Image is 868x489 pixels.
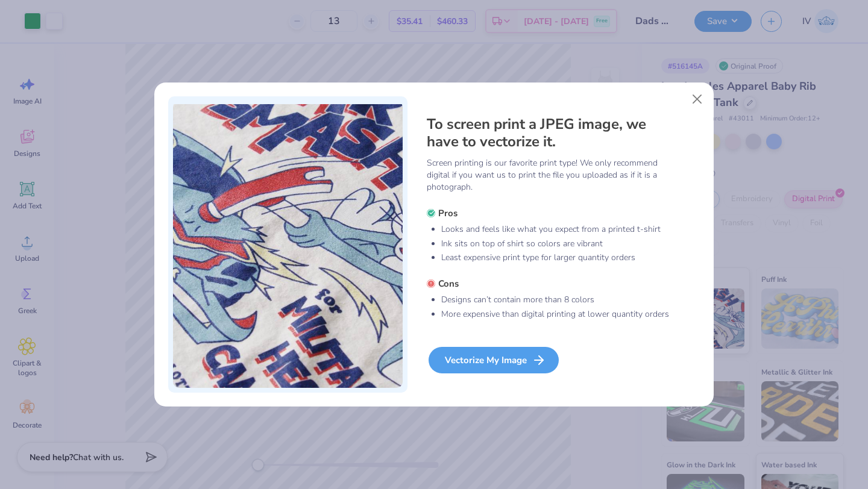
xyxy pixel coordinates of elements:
li: Designs can’t contain more than 8 colors [441,294,670,306]
li: Looks and feels like what you expect from a printed t-shirt [441,223,670,235]
li: More expensive than digital printing at lower quantity orders [441,308,670,320]
button: Close [686,88,709,111]
div: Vectorize My Image [429,347,559,373]
h4: To screen print a JPEG image, we have to vectorize it. [427,116,670,151]
li: Ink sits on top of shirt so colors are vibrant [441,238,670,250]
p: Screen printing is our favorite print type! We only recommend digital if you want us to print the... [427,157,670,193]
li: Least expensive print type for larger quantity orders [441,252,670,264]
h5: Pros [427,207,670,219]
h5: Cons [427,278,670,290]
